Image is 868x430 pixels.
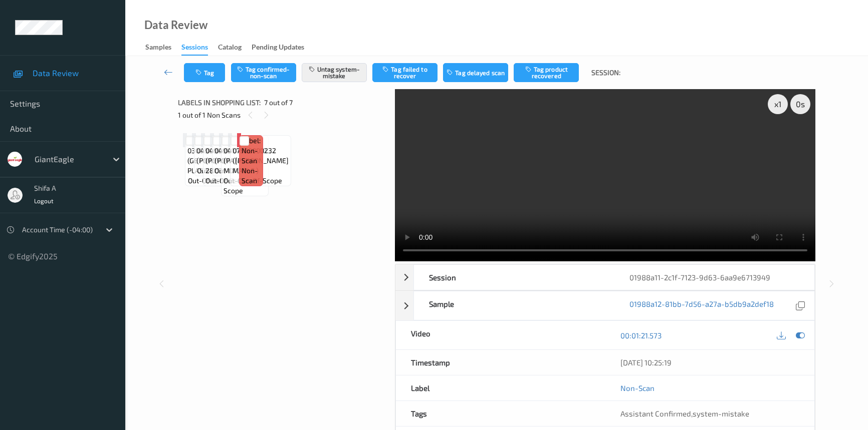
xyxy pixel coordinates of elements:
[264,98,293,108] span: 7 out of 7
[187,136,233,176] span: Label: 03003400080 (GE HOMO PLASTIC 12)
[218,41,252,55] a: Catalog
[145,41,181,55] a: Samples
[218,42,242,55] div: Catalog
[302,63,367,82] button: Untag system-mistake
[178,109,388,121] div: 1 out of 1 Non Scans
[591,68,620,78] span: Session:
[233,136,289,176] span: Label: 07590000232 ([PERSON_NAME] MAPLE )
[395,264,815,290] div: Session01988a11-2c1f-7123-9d63-6aa9e6713949
[231,63,296,82] button: Tag confirmed-non-scan
[620,383,655,393] a: Non-Scan
[629,299,774,312] a: 01988a12-81bb-7d56-a27a-b5db9a2def18
[620,357,800,367] div: [DATE] 10:25:19
[693,409,749,418] span: system-mistake
[620,409,749,418] span: ,
[242,136,261,166] span: Label: Non-Scan
[790,94,810,114] div: 0 s
[224,136,266,176] span: Label: 04144900110 (PANCAKE MIX )
[372,63,438,82] button: Tag failed to recover
[181,42,208,56] div: Sessions
[181,41,218,56] a: Sessions
[224,176,266,196] span: out-of-scope
[396,375,605,400] div: Label
[197,166,241,176] span: out-of-scope
[196,136,241,166] span: Label: 04900007938 (POWERADE )
[214,166,258,176] span: out-of-scope
[396,401,605,426] div: Tags
[614,265,815,290] div: 01988a11-2c1f-7123-9d63-6aa9e6713949
[205,136,250,176] span: Label: 04900007935 (POWERADE 28OZ )
[205,176,249,186] span: out-of-scope
[414,265,614,290] div: Session
[396,350,605,375] div: Timestamp
[414,291,614,320] div: Sample
[620,330,662,340] a: 00:01:21.573
[184,63,225,82] button: Tag
[514,63,579,82] button: Tag product recovered
[242,166,261,186] span: non-scan
[145,42,171,55] div: Samples
[620,409,691,418] span: Assistant Confirmed
[443,63,508,82] button: Tag delayed scan
[768,94,788,114] div: x 1
[214,136,259,166] span: Label: 04900007936 (POWERADE )
[144,20,207,30] div: Data Review
[178,98,261,108] span: Labels in shopping list:
[188,176,232,186] span: out-of-scope
[252,41,314,55] a: Pending Updates
[252,42,304,55] div: Pending Updates
[396,321,605,349] div: Video
[395,291,815,320] div: Sample01988a12-81bb-7d56-a27a-b5db9a2def18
